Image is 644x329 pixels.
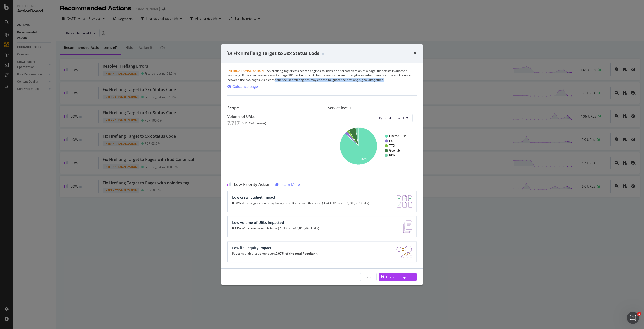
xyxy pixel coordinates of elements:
[396,246,412,258] img: DDxVyA23.png
[361,157,367,160] text: 87%
[280,182,300,187] div: Learn More
[389,144,395,148] text: TTD
[232,227,319,230] p: have this issue (7,717 out of 6,818,498 URLs)
[232,201,369,205] p: of the pages crawled by Google and Botify have this issue (3,243 URLs over 3,940,893 URLs)
[264,69,266,73] span: |
[379,273,417,281] button: Open URL Explorer
[276,251,317,256] strong: 0.07% of the total PageRank
[232,252,317,255] p: Pages with this issue represent
[365,275,372,279] div: Close
[232,226,257,230] strong: 0.11% of dataset
[403,220,412,233] img: e5DMFwAAAABJRU5ErkJggg==
[227,106,316,110] div: Scope
[322,53,324,55] img: Equal
[227,84,258,89] a: Guidance page
[227,51,232,55] div: eye-slash
[627,312,639,324] iframe: Intercom live chat
[227,114,316,119] div: Volume of URLs
[233,50,320,56] span: Fix Hreflang Target to 3xx Status Code
[328,106,417,110] div: Servlet level 1
[389,139,394,143] text: POI
[241,122,266,125] div: ( 0.11 % of dataset )
[275,182,300,187] a: Learn More
[414,50,417,57] div: times
[234,182,271,187] span: Low Priority Action
[375,114,413,122] button: By: servlet Level 1
[227,120,240,126] div: 7,717
[389,135,409,138] text: Filtered_List…
[397,195,412,208] img: AY0oso9MOvYAAAAASUVORK5CYII=
[232,246,317,250] div: Low link equity impact
[232,195,369,199] div: Low crawl budget impact
[232,84,258,89] div: Guidance page
[232,201,241,205] strong: 0.08%
[386,275,413,279] div: Open URL Explorer
[232,220,319,225] div: Low volume of URLs impacted
[221,44,423,285] div: modal
[332,126,413,166] svg: A chart.
[637,312,641,316] span: 1
[389,154,395,157] text: PDP
[379,116,404,120] span: By: servlet Level 1
[227,69,417,82] div: An hreflang tag directs search engines to index an alternate version of a page, that exists in an...
[227,69,264,73] span: Internationalization
[389,149,400,153] text: Geohub
[360,273,377,281] button: Close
